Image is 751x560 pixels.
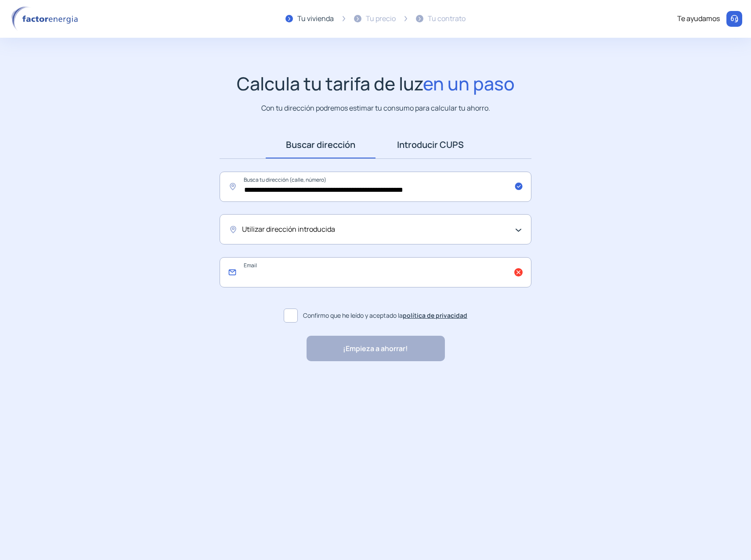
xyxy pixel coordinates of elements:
[9,6,83,32] img: logo factor
[403,311,467,319] a: política de privacidad
[261,103,490,114] p: Con tu dirección podremos estimar tu consumo para calcular tu ahorro.
[428,13,466,25] div: Tu contrato
[297,13,334,25] div: Tu vivienda
[242,224,335,235] span: Utilizar dirección introducida
[303,311,467,320] span: Confirmo que he leído y aceptado la
[730,14,739,23] img: llamar
[266,131,375,158] a: Buscar dirección
[375,131,485,158] a: Introducir CUPS
[677,13,720,25] div: Te ayudamos
[237,73,515,94] h1: Calcula tu tarifa de luz
[423,71,515,96] span: en un paso
[366,13,396,25] div: Tu precio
